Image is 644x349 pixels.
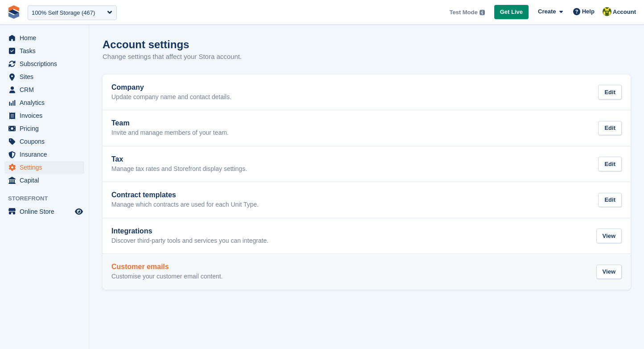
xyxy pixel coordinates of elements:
span: Insurance [20,148,73,161]
a: menu [4,174,84,187]
a: Tax Manage tax rates and Storefront display settings. Edit [103,146,631,182]
a: Integrations Discover third-party tools and services you can integrate. View [103,218,631,254]
span: Create [538,7,556,16]
h2: Team [111,119,229,127]
span: Pricing [20,122,73,135]
a: Customer emails Customise your customer email content. View [103,254,631,290]
a: menu [4,83,84,96]
img: icon-info-grey-7440780725fd019a000dd9b08b2336e03edf1995a4989e88bcd33f0948082b44.svg [480,10,485,15]
span: Sites [20,71,73,83]
h2: Tax [111,155,247,163]
h2: Customer emails [111,263,223,271]
div: Edit [598,193,622,208]
a: Preview store [74,206,84,217]
a: menu [4,122,84,135]
span: Account [613,8,636,17]
a: menu [4,32,84,44]
a: menu [4,135,84,148]
h2: Contract templates [111,191,258,199]
a: Team Invite and manage members of your team. Edit [103,110,631,146]
a: menu [4,71,84,83]
p: Discover third-party tools and services you can integrate. [111,237,269,245]
p: Customise your customer email content. [111,273,223,281]
img: Rob Sweeney [603,7,611,16]
span: Subscriptions [20,58,73,70]
div: Edit [598,121,622,136]
span: Capital [20,174,73,187]
div: 100% Self Storage (467) [32,8,95,17]
div: Edit [598,157,622,171]
span: Invoices [20,109,73,122]
span: Coupons [20,135,73,148]
div: View [596,265,622,279]
p: Update company name and contact details. [111,93,231,101]
h2: Integrations [111,227,269,235]
span: CRM [20,83,73,96]
span: Analytics [20,96,73,109]
img: stora-icon-8386f47178a22dfd0bd8f6a31ec36ba5ce8667c1dd55bd0f319d3a0aa187defe.svg [7,5,21,19]
a: menu [4,45,84,57]
div: Edit [598,85,622,100]
span: Storefront [8,194,89,203]
p: Manage tax rates and Storefront display settings. [111,165,247,173]
a: Get Live [494,5,529,20]
a: Company Update company name and contact details. Edit [103,75,631,110]
p: Change settings that affect your Stora account. [103,52,242,62]
span: Help [582,7,595,16]
span: Online Store [20,205,73,218]
a: menu [4,96,84,109]
p: Manage which contracts are used for each Unit Type. [111,201,258,209]
a: menu [4,109,84,122]
h2: Company [111,83,231,91]
h1: Account settings [103,38,189,50]
span: Tasks [20,45,73,57]
a: menu [4,58,84,70]
p: Invite and manage members of your team. [111,129,229,137]
div: View [596,229,622,243]
a: Contract templates Manage which contracts are used for each Unit Type. Edit [103,182,631,218]
a: menu [4,148,84,161]
a: menu [4,205,84,218]
span: Get Live [500,8,523,17]
span: Home [20,32,73,44]
span: Test Mode [449,8,477,17]
span: Settings [20,161,73,174]
a: menu [4,161,84,174]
